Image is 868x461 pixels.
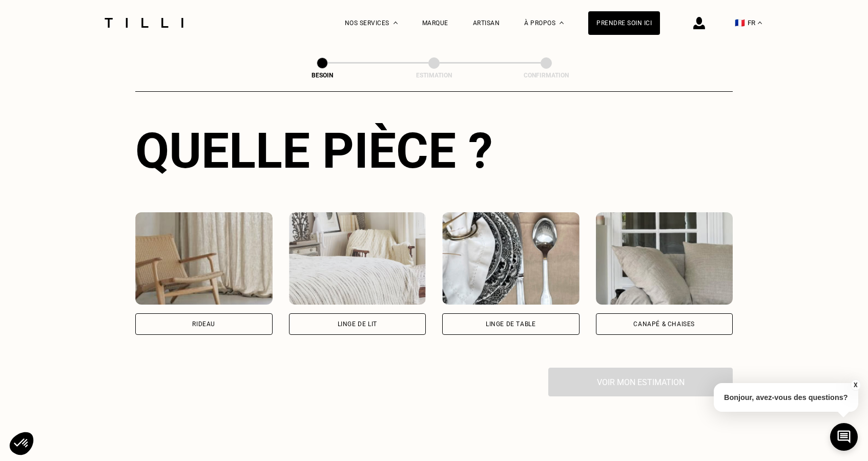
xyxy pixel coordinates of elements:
[560,22,564,24] img: Menu déroulant à propos
[289,212,426,305] img: Tilli retouche votre Linge de lit
[758,22,762,24] img: menu déroulant
[135,212,273,305] img: Tilli retouche votre Rideau
[271,72,374,79] div: Besoin
[588,11,660,35] a: Prendre soin ici
[850,379,860,391] button: X
[473,19,500,27] a: Artisan
[135,122,733,179] div: Quelle pièce ?
[714,383,858,412] p: Bonjour, avez-vous des questions?
[486,321,535,327] div: Linge de table
[495,72,597,79] div: Confirmation
[101,18,187,28] img: Logo du service de couturière Tilli
[394,22,398,24] img: Menu déroulant
[693,17,705,29] img: icône connexion
[596,212,733,305] img: Tilli retouche votre Canapé & chaises
[192,321,215,327] div: Rideau
[422,19,448,27] a: Marque
[735,18,745,28] span: 🇫🇷
[383,72,485,79] div: Estimation
[338,321,377,327] div: Linge de lit
[442,212,580,305] img: Tilli retouche votre Linge de table
[633,321,695,327] div: Canapé & chaises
